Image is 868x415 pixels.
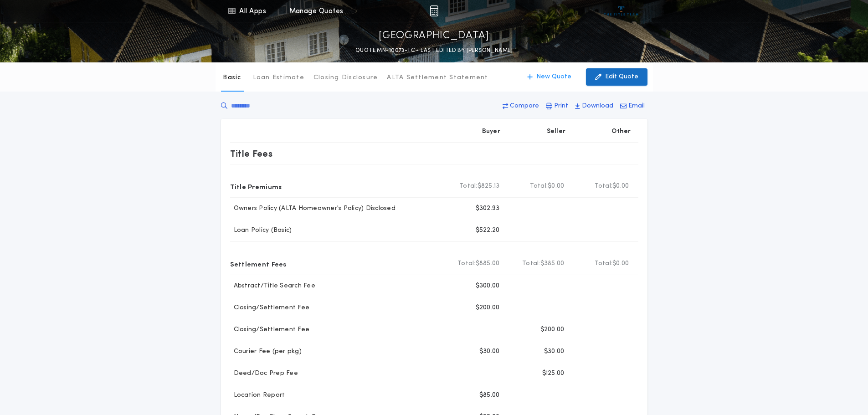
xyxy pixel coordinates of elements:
[387,73,488,82] p: ALTA Settlement Statement
[572,98,616,114] button: Download
[530,182,548,191] b: Total:
[605,72,638,82] p: Edit Quote
[540,259,565,268] span: $385.00
[586,68,647,86] button: Edit Quote
[612,182,629,191] span: $0.00
[478,182,500,191] span: $825.13
[479,391,500,400] p: $85.00
[476,226,500,235] p: $522.20
[230,303,310,313] p: Closing/Settlement Fee
[230,347,302,356] p: Courier Fee (per pkg)
[604,6,638,15] img: vs-icon
[223,73,241,82] p: Basic
[313,73,378,82] p: Closing Disclosure
[628,102,645,111] p: Email
[230,325,310,334] p: Closing/Settlement Fee
[476,303,500,313] p: $200.00
[510,102,539,111] p: Compare
[500,98,542,114] button: Compare
[612,259,629,268] span: $0.00
[542,369,565,378] p: $125.00
[595,182,613,191] b: Total:
[230,391,285,400] p: Location Report
[230,282,315,291] p: Abstract/Title Search Fee
[230,204,395,213] p: Owners Policy (ALTA Homeowner's Policy) Disclosed
[459,182,478,191] b: Total:
[476,204,500,213] p: $302.93
[617,98,647,114] button: Email
[595,259,613,268] b: Total:
[518,68,580,86] button: New Quote
[230,256,287,271] p: Settlement Fees
[536,72,571,82] p: New Quote
[476,259,500,268] span: $885.00
[611,127,631,136] p: Other
[582,102,613,111] p: Download
[355,46,513,55] p: QUOTE MN-10073-TC - LAST EDITED BY [PERSON_NAME]
[430,5,438,16] img: img
[476,282,500,291] p: $300.00
[543,98,571,114] button: Print
[230,146,273,161] p: Title Fees
[230,226,292,235] p: Loan Policy (Basic)
[540,325,565,334] p: $200.00
[379,29,489,43] p: [GEOGRAPHIC_DATA]
[230,179,282,194] p: Title Premiums
[230,369,298,378] p: Deed/Doc Prep Fee
[548,182,564,191] span: $0.00
[482,127,500,136] p: Buyer
[547,127,566,136] p: Seller
[522,259,540,268] b: Total:
[457,259,476,268] b: Total:
[479,347,500,356] p: $30.00
[554,102,568,111] p: Print
[253,73,304,82] p: Loan Estimate
[544,347,565,356] p: $30.00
